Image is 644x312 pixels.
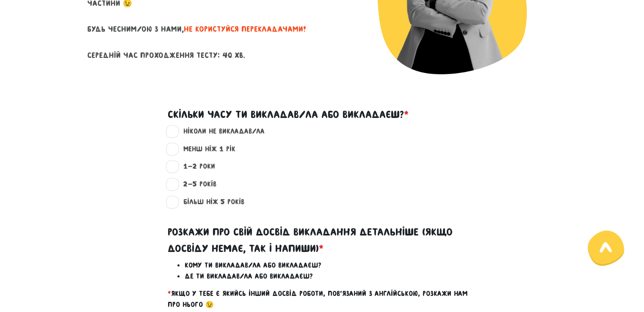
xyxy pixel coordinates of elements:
[185,260,477,271] li: Кому ти викладав/ла або викладаєш?
[168,224,477,257] label: Розкажи про свій досвід викладання детальніше (якщо досвіду немає, так і напиши)
[168,107,409,123] label: Скільки часу ти викладав/ла або викладаєш?
[184,25,306,33] span: не користуйся перекладачами!
[176,197,244,208] label: більш ніж 5 років
[168,214,477,310] div: Якщо у тебе є якийсь інший досвід роботи, пов'язаний з англійською, розкажи нам про нього 😉
[176,161,215,172] label: 1-2 роки
[176,179,216,190] label: 2-5 років
[185,271,477,282] li: Де ти викладав/ла або викладаєш?
[176,126,265,137] label: ніколи не викладав/ла
[176,144,235,155] label: менш ніж 1 рік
